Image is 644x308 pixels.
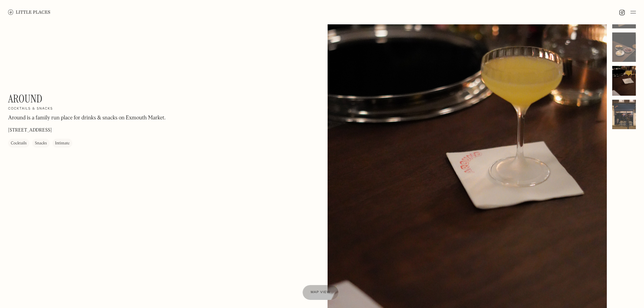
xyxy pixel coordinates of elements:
[303,285,338,300] a: Map view
[8,114,167,122] p: Around is a family run place for drinks & snacks on Exmouth Market. ⁠
[8,107,53,112] h2: Cocktails & snacks
[8,92,42,105] h1: Around
[35,140,47,147] div: Snacks
[8,127,52,134] p: [STREET_ADDRESS]
[55,140,70,147] div: Intimate
[11,140,27,147] div: Cocktails
[311,290,330,294] span: Map view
